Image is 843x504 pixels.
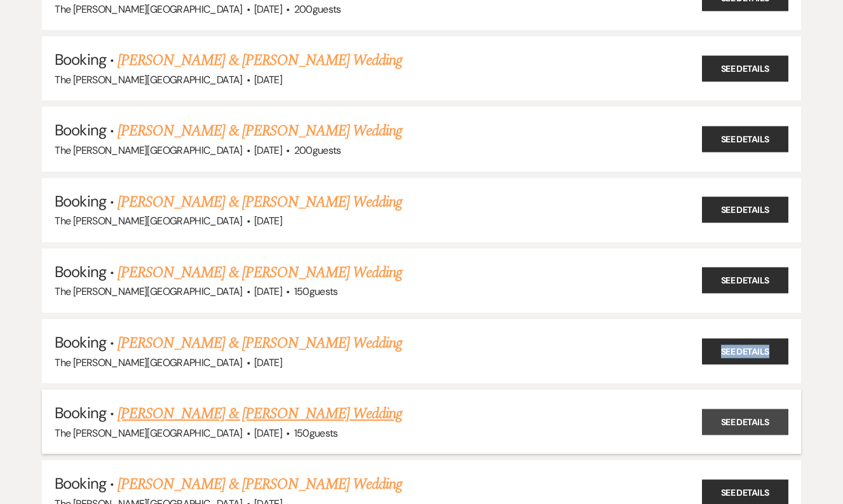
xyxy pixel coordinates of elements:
[55,426,242,440] span: The [PERSON_NAME][GEOGRAPHIC_DATA]
[254,144,282,157] span: [DATE]
[55,356,242,369] span: The [PERSON_NAME][GEOGRAPHIC_DATA]
[118,191,402,214] a: [PERSON_NAME] & [PERSON_NAME] Wedding
[55,191,105,211] span: Booking
[294,3,341,16] span: 200 guests
[55,332,105,352] span: Booking
[254,285,282,298] span: [DATE]
[55,120,105,140] span: Booking
[702,126,788,153] a: See Details
[55,262,105,282] span: Booking
[702,338,788,364] a: See Details
[55,3,242,16] span: The [PERSON_NAME][GEOGRAPHIC_DATA]
[55,214,242,228] span: The [PERSON_NAME][GEOGRAPHIC_DATA]
[702,268,788,294] a: See Details
[55,403,105,423] span: Booking
[294,426,338,440] span: 150 guests
[55,73,242,86] span: The [PERSON_NAME][GEOGRAPHIC_DATA]
[702,197,788,223] a: See Details
[254,73,282,86] span: [DATE]
[55,144,242,157] span: The [PERSON_NAME][GEOGRAPHIC_DATA]
[118,402,402,425] a: [PERSON_NAME] & [PERSON_NAME] Wedding
[118,473,402,496] a: [PERSON_NAME] & [PERSON_NAME] Wedding
[118,119,402,142] a: [PERSON_NAME] & [PERSON_NAME] Wedding
[55,473,105,493] span: Booking
[294,144,341,157] span: 200 guests
[254,426,282,440] span: [DATE]
[702,409,788,435] a: See Details
[55,285,242,298] span: The [PERSON_NAME][GEOGRAPHIC_DATA]
[254,3,282,16] span: [DATE]
[118,49,402,72] a: [PERSON_NAME] & [PERSON_NAME] Wedding
[118,261,402,284] a: [PERSON_NAME] & [PERSON_NAME] Wedding
[702,55,788,81] a: See Details
[118,332,402,355] a: [PERSON_NAME] & [PERSON_NAME] Wedding
[254,214,282,228] span: [DATE]
[254,356,282,369] span: [DATE]
[294,285,338,298] span: 150 guests
[55,50,105,69] span: Booking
